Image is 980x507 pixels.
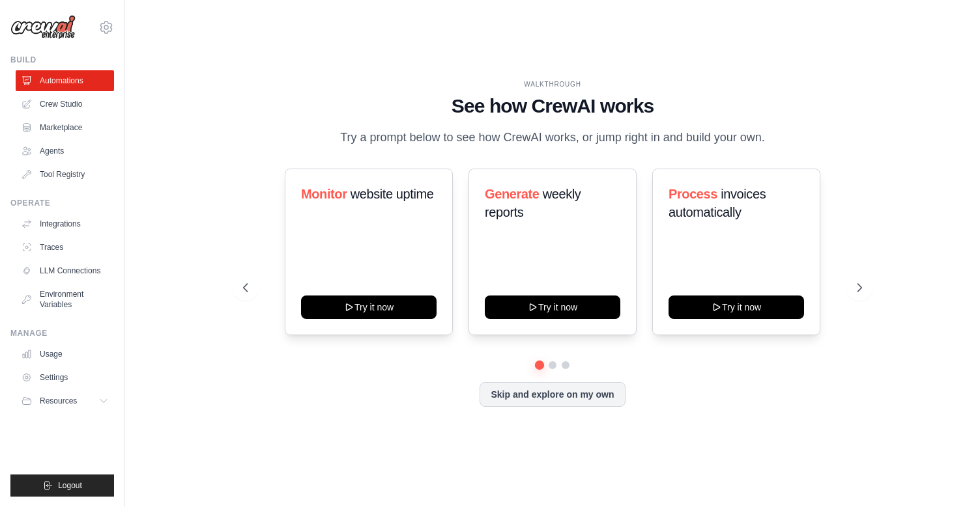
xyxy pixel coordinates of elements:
a: Crew Studio [16,94,114,115]
button: Try it now [301,295,437,319]
a: Agents [16,141,114,161]
button: Try it now [669,295,804,319]
span: weekly reports [485,187,581,219]
a: Usage [16,344,114,364]
span: Resources [40,396,77,406]
a: Traces [16,237,114,258]
a: Settings [16,367,114,388]
div: Manage [10,328,114,338]
span: website uptime [350,187,433,201]
p: Try a prompt below to see how CrewAI works, or jump right in and build your own. [334,128,771,147]
button: Try it now [485,295,620,319]
button: Resources [16,391,114,411]
a: Environment Variables [16,284,114,315]
button: Logout [10,474,114,497]
div: WALKTHROUGH [243,79,862,89]
a: Automations [16,70,114,91]
a: LLM Connections [16,260,114,281]
div: Operate [10,198,114,208]
span: Logout [58,480,82,491]
span: Generate [485,187,540,201]
div: Build [10,55,114,65]
button: Skip and explore on my own [480,382,625,407]
span: Monitor [301,187,347,201]
span: invoices automatically [669,187,766,219]
a: Integrations [16,213,114,234]
img: Logo [10,15,76,40]
span: Process [669,187,717,201]
a: Tool Registry [16,164,114,185]
h1: See how CrewAI works [243,94,862,118]
a: Marketplace [16,117,114,138]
